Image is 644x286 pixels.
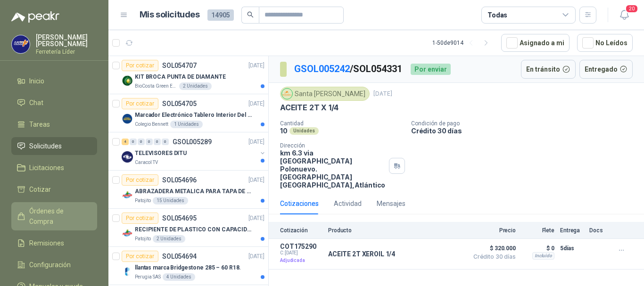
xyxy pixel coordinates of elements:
a: Chat [11,94,97,112]
div: Por cotizar [122,174,158,186]
div: Por enviar [411,64,451,75]
a: 4 0 0 0 0 0 GSOL005289[DATE] Company LogoTELEVISORES DITUCaracol TV [122,136,266,166]
span: Chat [29,98,43,108]
p: llantas marca Bridgestone 285 – 60 R18. [135,263,241,272]
span: Cotizar [29,184,51,195]
span: Remisiones [29,238,64,248]
div: Mensajes [377,198,405,209]
button: 20 [616,7,633,24]
img: Company Logo [122,113,133,124]
span: Crédito 30 días [469,254,516,260]
span: Inicio [29,76,44,86]
a: Por cotizarSOL054707[DATE] Company LogoKIT BROCA PUNTA DE DIAMANTEBioCosta Green Energy S.A.S2 Un... [108,56,268,94]
p: / SOL054331 [294,62,403,76]
span: search [247,11,254,18]
div: 0 [130,139,137,145]
div: 0 [138,139,145,145]
p: Producto [328,227,463,234]
div: 2 Unidades [153,235,185,243]
p: SOL054694 [162,253,197,260]
button: Entregado [579,60,633,79]
span: Configuración [29,260,71,270]
a: Remisiones [11,234,97,252]
div: 1 Unidades [170,121,203,128]
p: SOL054695 [162,215,197,221]
p: Perugia SAS [135,273,161,281]
p: Condición de pago [411,120,640,127]
p: Colegio Bennett [135,121,168,128]
p: $ 0 [521,243,554,254]
p: 5 días [560,243,584,254]
a: Por cotizarSOL054705[DATE] Company LogoMarcador Electrónico Tablero Interior Del Día Del Juego Pa... [108,94,268,132]
p: BioCosta Green Energy S.A.S [135,82,177,90]
p: km 6.3 via [GEOGRAPHIC_DATA] Polonuevo. [GEOGRAPHIC_DATA] [GEOGRAPHIC_DATA] , Atlántico [280,149,385,189]
p: [PERSON_NAME] [PERSON_NAME] [36,34,97,47]
p: [DATE] [248,99,264,108]
img: Company Logo [122,75,133,86]
div: Incluido [532,252,554,260]
p: Cotización [280,227,322,234]
div: Por cotizar [122,251,158,262]
span: Tareas [29,119,50,130]
div: 0 [146,139,153,145]
button: No Leídos [577,34,633,52]
a: Licitaciones [11,159,97,177]
span: $ 320.000 [469,243,516,254]
img: Company Logo [122,228,133,239]
p: Cantidad [280,120,404,127]
img: Company Logo [12,35,30,53]
p: Patojito [135,235,151,243]
div: 4 [122,139,129,145]
div: 2 Unidades [179,82,212,90]
p: Entrega [560,227,584,234]
div: Por cotizar [122,212,158,224]
a: Cotizar [11,180,97,198]
a: Órdenes de Compra [11,202,97,230]
button: Asignado a mi [501,34,570,52]
p: Patojito [135,197,151,204]
p: [DATE] [248,176,264,185]
span: Solicitudes [29,141,62,151]
p: ABRAZADERA METALICA PARA TAPA DE TAMBOR DE PLASTICO DE 50 LT [135,187,252,196]
a: Configuración [11,256,97,274]
p: Docs [589,227,608,234]
p: ACEITE 2T X 1/4 [280,103,339,113]
span: Órdenes de Compra [29,206,88,227]
p: [DATE] [248,214,264,223]
img: Company Logo [122,189,133,201]
a: Inicio [11,72,97,90]
div: Santa [PERSON_NAME] [280,87,370,101]
p: RECIPIENTE DE PLASTICO CON CAPACIDAD DE 1.8 LT PARA LA EXTRACCIÓN MANUAL DE LIQUIDOS [135,225,252,234]
p: [DATE] [248,138,264,147]
p: Crédito 30 días [411,127,640,135]
a: GSOL005242 [294,63,350,74]
a: Por cotizarSOL054695[DATE] Company LogoRECIPIENTE DE PLASTICO CON CAPACIDAD DE 1.8 LT PARA LA EXT... [108,209,268,247]
span: Licitaciones [29,163,64,173]
p: Caracol TV [135,159,158,166]
div: Por cotizar [122,98,158,109]
p: TELEVISORES DITU [135,149,187,158]
img: Company Logo [282,89,292,99]
span: 20 [625,4,638,13]
p: [DATE] [248,252,264,261]
span: C: [DATE] [280,250,322,256]
div: 0 [154,139,161,145]
div: Actividad [334,198,362,209]
p: Dirección [280,142,385,149]
div: 0 [162,139,169,145]
a: Solicitudes [11,137,97,155]
div: Todas [487,10,507,20]
p: [DATE] [373,90,392,98]
div: 1 - 50 de 9014 [432,35,494,50]
p: 10 [280,127,288,135]
p: GSOL005289 [173,139,212,145]
p: [DATE] [248,61,264,70]
div: 4 Unidades [163,273,195,281]
p: KIT BROCA PUNTA DE DIAMANTE [135,73,226,82]
button: En tránsito [521,60,576,79]
div: 15 Unidades [153,197,188,204]
img: Company Logo [122,151,133,163]
p: SOL054707 [162,62,197,69]
a: Tareas [11,115,97,133]
div: Unidades [289,127,319,135]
